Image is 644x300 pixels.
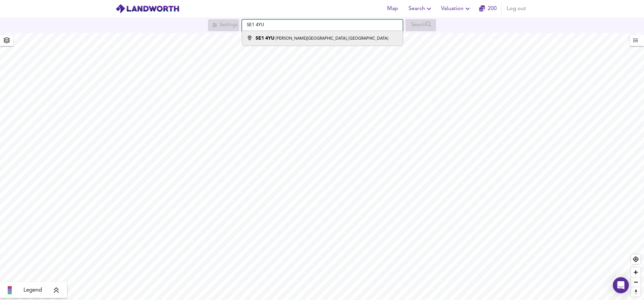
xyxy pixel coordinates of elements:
[406,19,436,31] div: Search for a location first or explore the map
[507,4,526,13] span: Log out
[477,2,498,15] button: 200
[438,2,474,15] button: Valuation
[441,4,472,13] span: Valuation
[276,37,388,41] small: [PERSON_NAME][GEOGRAPHIC_DATA], [GEOGRAPHIC_DATA]
[242,19,403,31] input: Enter a location...
[208,19,239,31] div: Search for a location first or explore the map
[256,36,274,41] strong: SE1 4YU
[382,2,403,15] button: Map
[631,277,641,287] button: Zoom out
[631,287,641,297] button: Reset bearing to north
[409,4,433,13] span: Search
[23,286,42,294] span: Legend
[613,277,629,293] div: Open Intercom Messenger
[631,254,641,264] button: Find my location
[406,2,436,15] button: Search
[504,2,529,15] button: Log out
[631,267,641,277] button: Zoom in
[115,4,179,14] img: logo
[479,4,497,13] a: 200
[384,4,400,13] span: Map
